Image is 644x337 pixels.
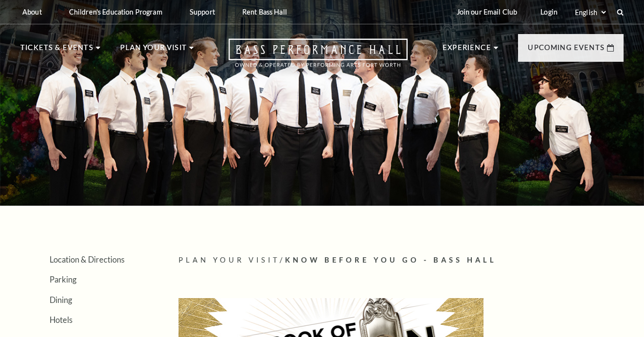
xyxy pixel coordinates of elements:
[120,42,187,59] p: Plan Your Visit
[190,8,215,16] p: Support
[50,275,76,284] a: Parking
[443,42,491,59] p: Experience
[573,8,608,17] select: Select:
[50,295,72,304] a: Dining
[242,8,287,16] p: Rent Bass Hall
[50,315,72,324] a: Hotels
[179,256,280,264] span: Plan Your Visit
[285,256,497,264] span: Know Before You Go - Bass Hall
[20,42,93,59] p: Tickets & Events
[50,255,125,264] a: Location & Directions
[179,254,624,266] p: /
[22,8,42,16] p: About
[69,8,162,16] p: Children's Education Program
[528,42,605,59] p: Upcoming Events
